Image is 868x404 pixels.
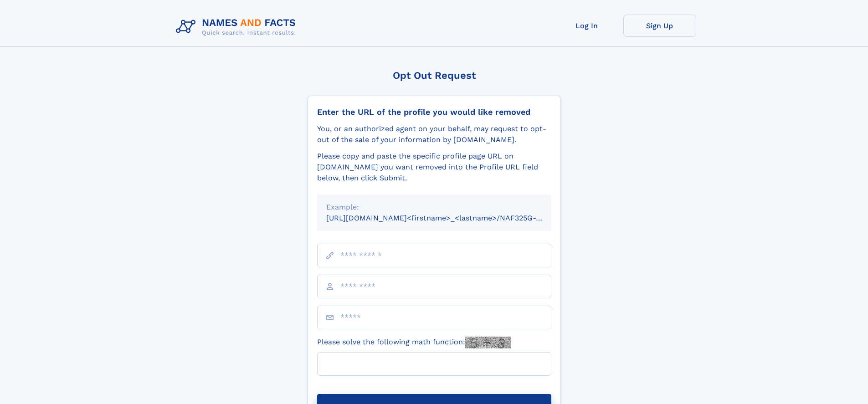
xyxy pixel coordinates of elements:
[317,337,511,348] label: Please solve the following math function:
[172,15,303,39] img: Logo Names and Facts
[550,15,623,37] a: Log In
[317,123,551,145] div: You, or an authorized agent on your behalf, may request to opt-out of the sale of your informatio...
[326,214,569,222] small: [URL][DOMAIN_NAME]<firstname>_<lastname>/NAF325G-xxxxxxxx
[623,15,696,37] a: Sign Up
[317,151,551,184] div: Please copy and paste the specific profile page URL on [DOMAIN_NAME] you want removed into the Pr...
[308,70,561,81] div: Opt Out Request
[326,202,542,213] div: Example:
[317,107,551,117] div: Enter the URL of the profile you would like removed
